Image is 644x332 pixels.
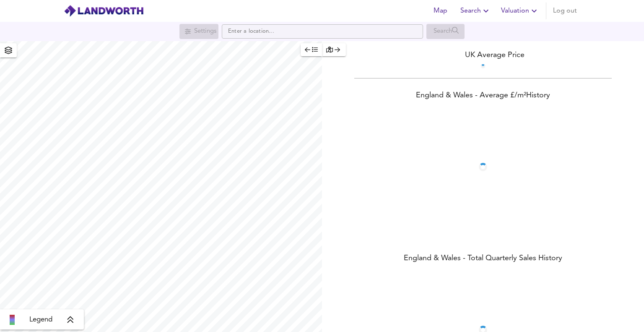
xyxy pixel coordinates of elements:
div: UK Average Price [322,50,644,61]
button: Valuation [498,3,543,19]
button: Search [457,3,494,19]
div: England & Wales - Average £/ m² History [322,90,644,102]
span: Legend [29,315,52,325]
span: Search [460,5,491,17]
button: Log out [550,3,580,19]
div: England & Wales - Total Quarterly Sales History [322,253,644,265]
span: Valuation [501,5,539,17]
span: Log out [553,5,577,17]
span: Map [430,5,450,17]
button: Map [427,3,454,19]
div: Search for a location first or explore the map [426,24,465,39]
img: logo [64,5,144,17]
input: Enter a location... [222,24,423,39]
div: Search for a location first or explore the map [179,24,218,39]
